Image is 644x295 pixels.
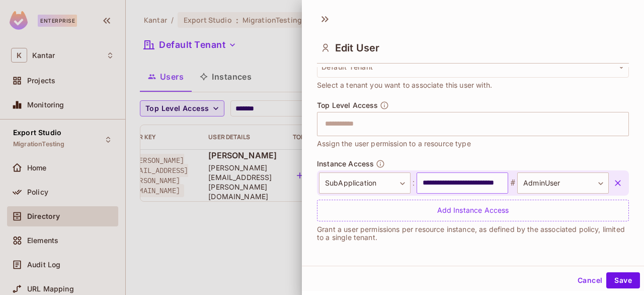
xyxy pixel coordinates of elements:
[623,123,625,125] button: Open
[317,80,492,91] span: Select a tenant you want to associate this user with.
[317,138,471,149] span: Assign the user permission to a resource type
[317,200,629,221] div: Add Instance Access
[317,160,374,168] span: Instance Access
[317,101,378,109] span: Top Level Access
[574,272,606,288] button: Cancel
[411,177,417,189] span: :
[606,272,640,288] button: Save
[335,42,379,54] span: Edit User
[317,225,629,242] p: Grant a user permissions per resource instance, as defined by the associated policy, limited to a...
[508,177,517,189] span: #
[517,172,609,194] div: AdminUser
[317,56,629,78] button: Default Tenant
[319,172,411,194] div: SubApplication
